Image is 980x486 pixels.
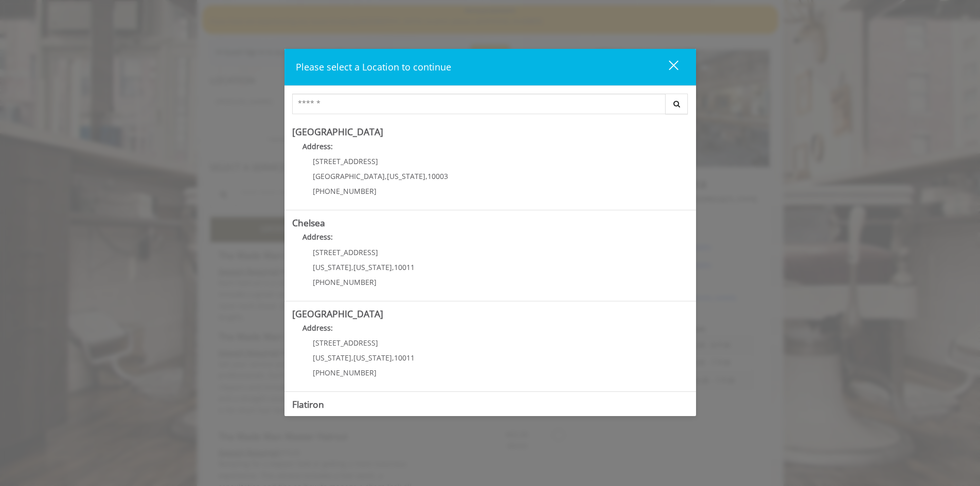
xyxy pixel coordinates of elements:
[313,186,377,196] span: [PHONE_NUMBER]
[313,368,377,377] span: [PHONE_NUMBER]
[292,398,324,410] b: Flatiron
[392,353,394,363] span: ,
[351,262,353,272] span: ,
[351,353,353,363] span: ,
[427,171,448,181] span: 10003
[387,171,425,181] span: [US_STATE]
[313,338,378,348] span: [STREET_ADDRESS]
[292,308,383,320] b: [GEOGRAPHIC_DATA]
[392,262,394,272] span: ,
[394,262,415,272] span: 10011
[313,247,378,257] span: [STREET_ADDRESS]
[313,262,351,272] span: [US_STATE]
[671,100,683,107] i: Search button
[313,353,351,363] span: [US_STATE]
[425,171,427,181] span: ,
[296,61,451,73] span: Please select a Location to continue
[353,262,392,272] span: [US_STATE]
[313,156,378,166] span: [STREET_ADDRESS]
[657,60,678,75] div: close dialog
[302,232,333,242] b: Address:
[302,323,333,333] b: Address:
[313,171,385,181] span: [GEOGRAPHIC_DATA]
[650,57,685,78] button: close dialog
[394,353,415,363] span: 10011
[353,353,392,363] span: [US_STATE]
[292,125,383,138] b: [GEOGRAPHIC_DATA]
[292,217,325,229] b: Chelsea
[302,141,333,151] b: Address:
[385,171,387,181] span: ,
[292,94,666,114] input: Search Center
[313,277,377,287] span: [PHONE_NUMBER]
[292,94,688,119] div: Center Select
